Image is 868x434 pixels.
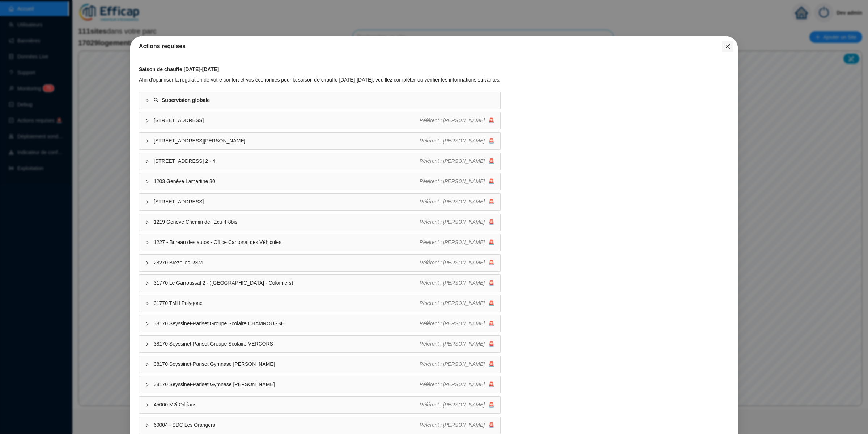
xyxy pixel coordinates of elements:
[420,239,485,245] span: Référent : [PERSON_NAME]
[420,219,485,225] span: Référent : [PERSON_NAME]
[420,178,485,184] span: Référent : [PERSON_NAME]
[154,421,420,429] span: 69004 - SDC Les Orangers
[154,178,420,185] span: 1203 Genève Lamartine 30
[145,403,149,407] span: collapsed
[154,279,420,287] span: 31770 Le Garroussal 2 - ([GEOGRAPHIC_DATA] - Colomiers)
[154,401,420,409] span: 45000 M2i Orléans
[139,295,500,312] div: 31770 TMH PolygoneRéférent : [PERSON_NAME]🚨
[154,360,420,368] span: 38170 Seyssinet-Pariset Gymnase [PERSON_NAME]
[139,275,500,292] div: 31770 Le Garroussal 2 - ([GEOGRAPHIC_DATA] - Colomiers)Référent : [PERSON_NAME]🚨
[154,320,420,327] span: 38170 Seyssinet-Pariset Groupe Scolaire CHAMROUSSE
[420,117,485,123] span: Référent : [PERSON_NAME]
[420,117,495,124] div: 🚨
[154,117,420,124] span: [STREET_ADDRESS]
[420,361,485,367] span: Référent : [PERSON_NAME]
[145,342,149,346] span: collapsed
[139,92,500,109] div: Supervision globale
[145,362,149,367] span: collapsed
[420,138,485,144] span: Référent : [PERSON_NAME]
[145,322,149,326] span: collapsed
[145,119,149,123] span: collapsed
[420,157,495,165] div: 🚨
[420,260,485,265] span: Référent : [PERSON_NAME]
[145,301,149,306] span: collapsed
[139,153,500,170] div: [STREET_ADDRESS] 2 - 4Référent : [PERSON_NAME]🚨
[154,259,420,266] span: 28270 Brezolles RSM
[420,340,495,348] div: 🚨
[154,198,420,206] span: [STREET_ADDRESS]
[420,199,485,204] span: Référent : [PERSON_NAME]
[154,218,420,226] span: 1219 Genève Chemin de l'Ecu 4-8bis
[139,112,500,129] div: [STREET_ADDRESS]Référent : [PERSON_NAME]🚨
[420,381,485,387] span: Référent : [PERSON_NAME]
[722,44,733,49] span: Fermer
[139,76,501,84] div: Afin d'optimiser la régulation de votre confort et vos économies pour la saison de chauffe [DATE]...
[420,178,495,185] div: 🚨
[420,280,485,286] span: Référent : [PERSON_NAME]
[154,157,420,165] span: [STREET_ADDRESS] 2 - 4
[139,356,500,373] div: 38170 Seyssinet-Pariset Gymnase [PERSON_NAME]Référent : [PERSON_NAME]🚨
[145,383,149,387] span: collapsed
[145,98,149,103] span: collapsed
[145,240,149,245] span: collapsed
[145,200,149,204] span: collapsed
[139,133,500,149] div: [STREET_ADDRESS][PERSON_NAME]Référent : [PERSON_NAME]🚨
[154,239,420,246] span: 1227 - Bureau des autos - Office Cantonal des Véhicules
[154,137,420,145] span: [STREET_ADDRESS][PERSON_NAME]
[139,315,500,332] div: 38170 Seyssinet-Pariset Groupe Scolaire CHAMROUSSERéférent : [PERSON_NAME]🚨
[145,139,149,143] span: collapsed
[420,401,495,409] div: 🚨
[145,159,149,164] span: collapsed
[139,194,500,210] div: [STREET_ADDRESS]Référent : [PERSON_NAME]🚨
[139,376,500,393] div: 38170 Seyssinet-Pariset Gymnase [PERSON_NAME]Référent : [PERSON_NAME]🚨
[722,41,733,52] button: Close
[420,381,495,388] div: 🚨
[420,137,495,145] div: 🚨
[145,423,149,427] span: collapsed
[145,220,149,224] span: collapsed
[139,173,500,190] div: 1203 Genève Lamartine 30Référent : [PERSON_NAME]🚨
[139,336,500,352] div: 38170 Seyssinet-Pariset Groupe Scolaire VERCORSRéférent : [PERSON_NAME]🚨
[154,381,420,388] span: 38170 Seyssinet-Pariset Gymnase [PERSON_NAME]
[420,341,485,347] span: Référent : [PERSON_NAME]
[145,281,149,285] span: collapsed
[420,321,485,326] span: Référent : [PERSON_NAME]
[420,198,495,206] div: 🚨
[420,218,495,226] div: 🚨
[420,421,495,429] div: 🚨
[420,360,495,368] div: 🚨
[420,299,495,307] div: 🚨
[420,279,495,287] div: 🚨
[154,98,159,103] span: search
[420,158,485,164] span: Référent : [PERSON_NAME]
[154,340,420,348] span: 38170 Seyssinet-Pariset Groupe Scolaire VERCORS
[725,44,731,49] span: close
[420,300,485,306] span: Référent : [PERSON_NAME]
[145,261,149,265] span: collapsed
[420,239,495,246] div: 🚨
[420,320,495,327] div: 🚨
[420,422,485,428] span: Référent : [PERSON_NAME]
[420,259,495,266] div: 🚨
[154,299,420,307] span: 31770 TMH Polygone
[139,214,500,231] div: 1219 Genève Chemin de l'Ecu 4-8bisRéférent : [PERSON_NAME]🚨
[145,179,149,184] span: collapsed
[139,397,500,413] div: 45000 M2i OrléansRéférent : [PERSON_NAME]🚨
[139,417,500,434] div: 69004 - SDC Les OrangersRéférent : [PERSON_NAME]🚨
[139,42,729,51] div: Actions requises
[420,402,485,408] span: Référent : [PERSON_NAME]
[139,66,219,72] strong: Saison de chauffe [DATE]-[DATE]
[139,255,500,271] div: 28270 Brezolles RSMRéférent : [PERSON_NAME]🚨
[162,97,210,103] strong: Supervision globale
[139,234,500,251] div: 1227 - Bureau des autos - Office Cantonal des VéhiculesRéférent : [PERSON_NAME]🚨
